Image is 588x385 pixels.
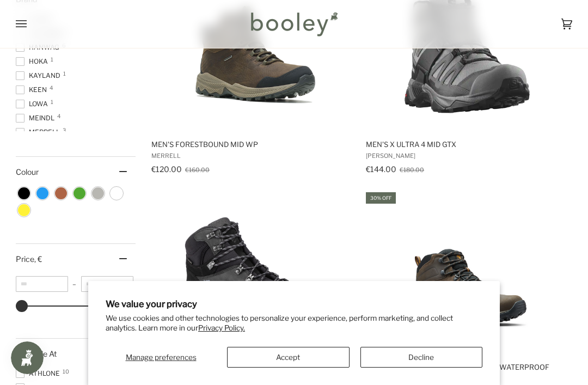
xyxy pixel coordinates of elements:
[106,347,216,368] button: Manage preferences
[63,127,66,133] span: 3
[18,187,30,199] span: Colour: Black
[73,187,85,199] span: Colour: Green
[11,341,44,374] iframe: Button to open loyalty program pop-up
[151,152,354,160] span: Merrell
[16,127,63,137] span: Merrell
[92,187,104,199] span: Colour: Grey
[16,254,42,264] span: Price
[34,254,42,264] span: , €
[126,353,197,362] span: Manage preferences
[63,71,66,76] span: 1
[385,191,549,354] img: Columbia Men's Newton Ridge Plus II Waterproof Cordovan / Squash - Booley Galway
[68,280,81,288] span: –
[151,164,182,174] span: €120.00
[106,314,482,333] p: We use cookies and other technologies to personalize your experience, perform marketing, and coll...
[198,323,245,332] a: Privacy Policy.
[106,298,482,309] h2: We value your privacy
[18,204,30,216] span: Colour: Yellow
[51,57,53,62] span: 1
[227,347,350,368] button: Accept
[171,191,334,354] img: Hanwag Men's Banks GTX Black / Asphalt - Booley Galway
[185,166,210,174] span: €160.00
[151,139,354,149] span: Men's Forestbound Mid WP
[16,99,51,109] span: Lowa
[246,8,341,40] img: Booley
[63,369,69,374] span: 10
[366,152,568,160] span: [PERSON_NAME]
[400,166,424,174] span: €180.00
[16,369,63,378] span: Athlone
[16,167,47,176] span: Colour
[55,187,67,199] span: Colour: Brown
[51,99,53,105] span: 1
[16,85,50,95] span: Keen
[57,113,60,119] span: 4
[366,164,396,174] span: €144.00
[36,187,48,199] span: Colour: Blue
[16,57,51,66] span: Hoka
[366,192,396,204] div: 30% off
[50,85,53,90] span: 4
[366,139,568,149] span: Men's X Ultra 4 Mid GTX
[111,187,122,199] span: Colour: White
[360,347,483,368] button: Decline
[16,71,64,81] span: Kayland
[16,113,58,123] span: Meindl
